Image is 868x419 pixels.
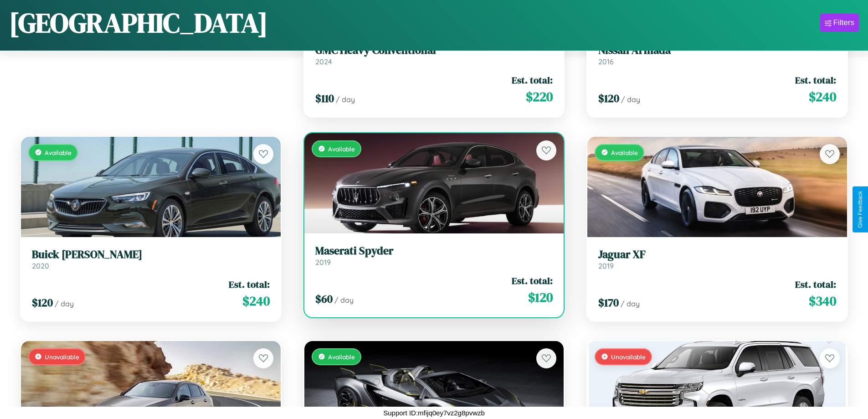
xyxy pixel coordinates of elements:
div: Give Feedback [857,191,863,228]
a: GMC Heavy Conventional2024 [315,44,553,66]
span: Est. total: [795,278,836,291]
span: / day [55,299,74,308]
h1: [GEOGRAPHIC_DATA] [9,4,268,41]
h3: GMC Heavy Conventional [315,44,553,57]
h3: Jaguar XF [598,248,836,261]
span: $ 240 [242,292,270,310]
h3: Buick [PERSON_NAME] [32,248,270,261]
span: Available [328,353,355,361]
span: 2024 [315,57,332,66]
span: $ 240 [809,88,836,106]
span: $ 120 [32,295,53,310]
h3: Nissan Armada [598,44,836,57]
a: Maserati Spyder2019 [315,244,553,267]
span: Est. total: [229,278,270,291]
span: 2019 [598,261,614,270]
span: Available [328,145,355,153]
a: Buick [PERSON_NAME]2020 [32,248,270,270]
span: $ 120 [598,91,619,106]
span: $ 120 [528,288,553,306]
span: 2020 [32,261,49,270]
span: Unavailable [611,353,646,361]
div: Filters [833,18,854,27]
span: $ 220 [526,88,553,106]
span: / day [621,299,640,308]
span: $ 340 [809,292,836,310]
span: $ 60 [315,291,333,306]
span: Est. total: [512,73,553,87]
span: 2016 [598,57,614,66]
span: $ 110 [315,91,334,106]
button: Filters [820,14,859,32]
span: / day [334,295,354,305]
span: / day [336,95,355,104]
a: Jaguar XF2019 [598,248,836,270]
p: Support ID: mfijq0ey7vz2g8pvwzb [383,407,485,419]
span: Available [611,149,638,156]
span: 2019 [315,258,331,267]
a: Nissan Armada2016 [598,44,836,66]
span: $ 170 [598,295,619,310]
span: / day [621,95,640,104]
span: Est. total: [512,274,553,287]
span: Available [45,149,72,156]
span: Est. total: [795,73,836,87]
h3: Maserati Spyder [315,244,553,258]
span: Unavailable [45,353,79,361]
